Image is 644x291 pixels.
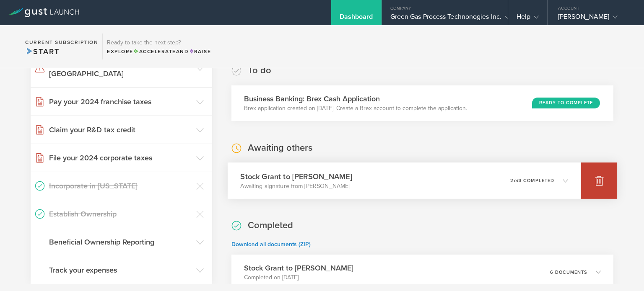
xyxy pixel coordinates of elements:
h2: Current Subscription [25,40,98,45]
h3: Track your expenses [49,265,192,276]
p: 6 documents [550,270,587,275]
h2: Completed [248,219,293,232]
span: Raise [189,49,211,54]
div: Green Gas Process Technonogies Inc. [390,13,499,25]
span: and [133,49,189,54]
h3: Incorporate in [US_STATE] [49,180,192,191]
h3: Business Banking: Brex Cash Application [244,93,467,104]
div: Explore [107,48,211,55]
h3: Stock Grant to [PERSON_NAME] [244,263,353,273]
em: of [514,178,518,183]
h2: To do [248,64,271,77]
h3: Beneficial Ownership Reporting [49,237,192,247]
h3: Pay your 2024 franchise taxes [49,96,192,107]
h3: Establish Ownership [49,209,192,219]
div: Business Banking: Brex Cash ApplicationBrex application created on [DATE]. Create a Brex account ... [231,85,613,121]
div: Ready to take the next step?ExploreAccelerateandRaise [102,33,215,59]
h3: Register your company in [GEOGRAPHIC_DATA] [49,57,192,79]
h2: Awaiting others [248,142,312,154]
iframe: Chat Widget [602,251,644,291]
p: 2 3 completed [510,178,554,183]
div: Ready to Complete [532,98,600,108]
p: Brex application created on [DATE]. Create a Brex account to complete the application. [244,104,467,113]
div: Help [517,13,539,25]
div: Dashboard [340,13,373,25]
a: Download all documents (ZIP) [231,241,311,248]
span: Start [25,47,59,56]
div: [PERSON_NAME] [558,13,629,25]
h3: Stock Grant to [PERSON_NAME] [240,171,352,182]
p: Awaiting signature from [PERSON_NAME] [240,182,352,190]
span: Accelerate [133,49,176,54]
p: Completed on [DATE] [244,273,353,282]
h3: File your 2024 corporate taxes [49,152,192,163]
h3: Claim your R&D tax credit [49,124,192,135]
h3: Ready to take the next step? [107,40,211,46]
